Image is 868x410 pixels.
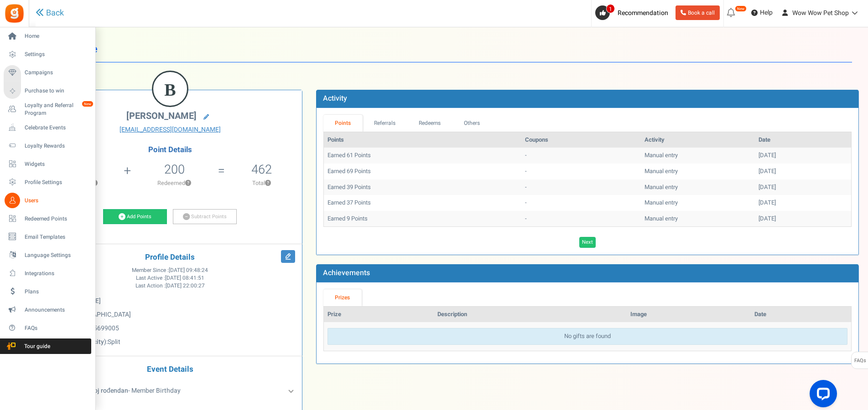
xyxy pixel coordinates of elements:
th: Date [755,132,851,148]
span: [DATE] 22:00:27 [166,282,205,290]
a: Campaigns [4,65,91,81]
a: Celebrate Events [4,120,91,135]
span: [GEOGRAPHIC_DATA] [69,310,131,319]
span: Help [758,8,773,17]
span: Manual entry [645,151,678,159]
div: No gifts are found [327,328,847,345]
div: [DATE] [759,151,847,160]
td: - [521,211,641,227]
th: Points [324,132,521,148]
span: Home [25,32,88,40]
a: FAQs [4,320,91,336]
div: [DATE] [759,199,847,207]
td: Earned 37 Points [324,195,521,211]
span: Plans [25,288,88,296]
span: 1 [606,4,615,13]
figcaption: B [153,72,187,108]
span: FAQs [854,352,866,369]
a: Help [748,5,776,20]
span: Manual entry [645,198,678,207]
th: Description [434,307,627,323]
td: Earned 9 Points [324,211,521,227]
span: Announcements [25,306,88,314]
p: : [45,324,295,333]
a: Home [4,29,91,44]
span: Member Since : [132,266,208,274]
span: 0915699005 [83,323,119,333]
span: Campaigns [25,69,88,77]
em: New [82,101,94,107]
a: Subtract Points [173,209,237,225]
span: Tour guide [4,343,68,350]
a: Settings [4,47,91,62]
span: Last Active : [136,274,204,282]
th: Coupons [521,132,641,148]
a: Referrals [363,115,407,132]
a: Widgets [4,156,91,172]
td: - [521,179,641,195]
a: 1 Recommendation [595,5,672,20]
span: Users [25,197,88,205]
b: Achievements [323,267,370,278]
span: FAQs [25,324,88,332]
a: Plans [4,284,91,299]
a: Announcements [4,302,91,318]
span: [DATE] 08:41:51 [165,274,204,282]
td: Earned 39 Points [324,179,521,195]
p: : [45,310,295,319]
span: Split [108,337,120,347]
p: : [45,338,295,347]
a: Points [323,115,363,132]
span: Widgets [25,160,88,168]
a: Redeemed Points [4,211,91,226]
a: Language Settings [4,247,91,263]
p: Redeemed [132,179,217,187]
p: Total [226,179,297,187]
a: Book a call [676,5,720,20]
span: Manual entry [645,167,678,175]
a: Profile Settings [4,174,91,190]
h1: User Profile [45,36,852,62]
span: Purchase to win [25,87,88,95]
td: - [521,148,641,164]
td: - [521,164,641,179]
i: Edit Profile [281,250,295,263]
a: Users [4,193,91,208]
a: Others [452,115,492,132]
td: Earned 61 Points [324,148,521,164]
h4: Point Details [38,146,302,154]
b: Unesi svoj rođendan [70,386,128,395]
span: Celebrate Events [25,124,88,132]
span: Last Action : [135,282,205,290]
a: Redeems [407,115,452,132]
div: [DATE] [759,183,847,192]
h5: 200 [164,163,185,176]
a: Add Points [103,209,167,225]
span: Redeemed Points [25,215,88,223]
button: ? [185,180,191,186]
span: [DATE] 09:48:24 [169,266,208,274]
a: Purchase to win [4,83,91,99]
a: Loyalty and Referral Program New [4,102,91,117]
img: Gratisfaction [4,3,25,24]
span: Language Settings [25,251,88,259]
span: [PERSON_NAME] [126,109,197,123]
span: Settings [25,51,88,58]
span: Wow Wow Pet Shop [792,8,849,18]
em: New [735,5,747,12]
a: Email Templates [4,229,91,245]
span: Loyalty Rewards [25,142,88,150]
b: Activity [323,93,347,104]
th: Image [627,307,751,323]
button: ? [265,180,271,186]
th: Date [751,307,851,323]
h4: Profile Details [45,253,295,262]
td: Earned 69 Points [324,164,521,179]
span: Recommendation [618,8,668,18]
a: [EMAIL_ADDRESS][DOMAIN_NAME] [45,125,295,134]
a: Prizes [323,289,362,306]
span: Integrations [25,270,88,277]
a: Next [579,237,596,248]
span: Loyalty and Referral Program [25,102,91,117]
h4: Event Details [45,365,295,374]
